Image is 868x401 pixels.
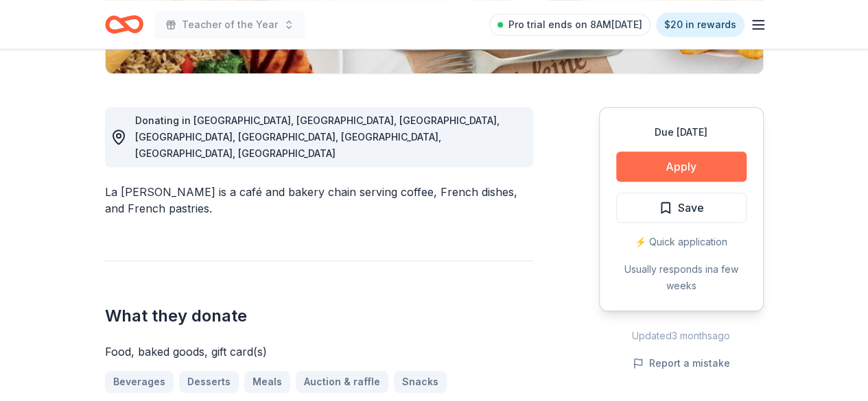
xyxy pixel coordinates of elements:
button: Report a mistake [633,355,730,372]
a: Home [105,8,143,40]
button: Teacher of the Year [154,11,305,38]
span: Pro trial ends on 8AM[DATE] [508,16,642,33]
span: Teacher of the Year [182,16,278,33]
a: Pro trial ends on 8AM[DATE] [489,14,650,36]
a: Meals [244,371,290,393]
div: Updated 3 months ago [599,328,764,344]
button: Save [616,193,747,223]
a: Beverages [105,371,174,393]
div: Food, baked goods, gift card(s) [105,343,533,360]
h2: What they donate [105,305,533,327]
a: Desserts [179,371,239,393]
button: Apply [616,151,747,182]
div: Usually responds in a few weeks [616,261,747,294]
a: Snacks [394,371,447,393]
a: $20 in rewards [656,12,744,37]
div: ⚡️ Quick application [616,234,747,250]
span: Donating in [GEOGRAPHIC_DATA], [GEOGRAPHIC_DATA], [GEOGRAPHIC_DATA], [GEOGRAPHIC_DATA], [GEOGRAPH... [135,114,500,159]
div: La [PERSON_NAME] is a café and bakery chain serving coffee, French dishes, and French pastries. [105,184,533,217]
div: Due [DATE] [616,124,747,141]
span: Save [678,199,704,217]
a: Auction & raffle [296,371,388,393]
